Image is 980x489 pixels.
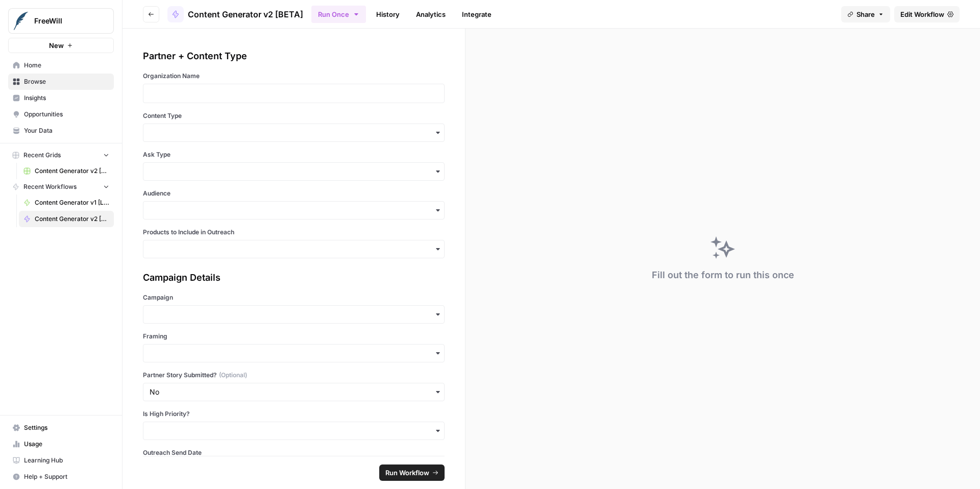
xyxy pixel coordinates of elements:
[652,268,794,282] div: Fill out the form to run this once
[379,464,445,481] button: Run Workflow
[8,420,114,436] a: Settings
[24,61,109,70] span: Home
[24,126,109,135] span: Your Data
[35,198,109,207] span: Content Generator v1 [LIVE]
[35,214,109,224] span: Content Generator v2 [BETA]
[143,371,445,380] label: Partner Story Submitted?
[8,452,114,469] a: Learning Hub
[49,40,64,51] span: New
[143,150,445,159] label: Ask Type
[8,57,114,74] a: Home
[370,6,406,22] a: History
[8,90,114,106] a: Insights
[143,189,445,198] label: Audience
[35,166,109,176] span: Content Generator v2 [DRAFT] Test
[841,6,890,22] button: Share
[900,9,944,19] span: Edit Workflow
[8,148,114,163] button: Recent Grids
[8,469,114,485] button: Help + Support
[219,371,247,380] span: (Optional)
[167,6,303,22] a: Content Generator v2 [BETA]
[143,332,445,341] label: Framing
[24,439,109,449] span: Usage
[24,77,109,86] span: Browse
[856,9,875,19] span: Share
[311,6,366,23] button: Run Once
[150,387,438,397] input: No
[143,228,445,237] label: Products to Include in Outreach
[143,71,445,81] label: Organization Name
[143,49,445,63] div: Partner + Content Type
[24,110,109,119] span: Opportunities
[23,182,77,191] span: Recent Workflows
[24,456,109,465] span: Learning Hub
[24,472,109,481] span: Help + Support
[8,179,114,194] button: Recent Workflows
[143,293,445,302] label: Campaign
[8,8,114,34] button: Workspace: FreeWill
[24,423,109,432] span: Settings
[410,6,452,22] a: Analytics
[8,436,114,452] a: Usage
[12,12,30,30] img: FreeWill Logo
[188,8,303,20] span: Content Generator v2 [BETA]
[8,123,114,139] a: Your Data
[23,151,61,160] span: Recent Grids
[143,111,445,120] label: Content Type
[19,194,114,211] a: Content Generator v1 [LIVE]
[19,211,114,227] a: Content Generator v2 [BETA]
[143,448,445,457] label: Outreach Send Date
[24,93,109,103] span: Insights
[8,106,114,123] a: Opportunities
[34,16,96,26] span: FreeWill
[894,6,960,22] a: Edit Workflow
[19,163,114,179] a: Content Generator v2 [DRAFT] Test
[456,6,498,22] a: Integrate
[143,409,445,419] label: Is High Priority?
[8,38,114,53] button: New
[143,271,445,285] div: Campaign Details
[8,74,114,90] a: Browse
[385,468,429,478] span: Run Workflow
